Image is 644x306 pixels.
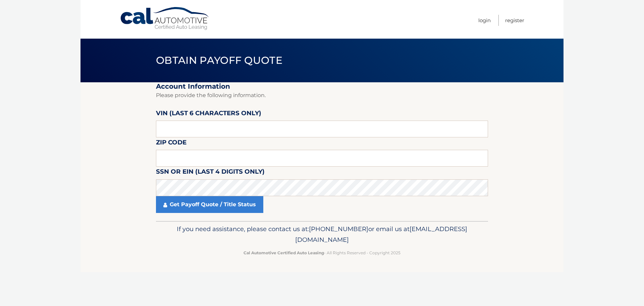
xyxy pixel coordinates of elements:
a: Cal Automotive [120,7,210,31]
a: Login [478,15,491,26]
strong: Cal Automotive Certified Auto Leasing [244,250,324,255]
p: If you need assistance, please contact us at: or email us at [160,224,484,245]
a: Register [505,15,524,26]
span: Obtain Payoff Quote [156,54,282,67]
p: Please provide the following information. [156,91,488,100]
label: VIN (last 6 characters only) [156,108,261,121]
p: - All Rights Reserved - Copyright 2025 [160,249,484,256]
span: [PHONE_NUMBER] [309,225,368,233]
a: Get Payoff Quote / Title Status [156,196,263,213]
h2: Account Information [156,82,488,91]
label: SSN or EIN (last 4 digits only) [156,167,265,179]
label: Zip Code [156,137,186,150]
